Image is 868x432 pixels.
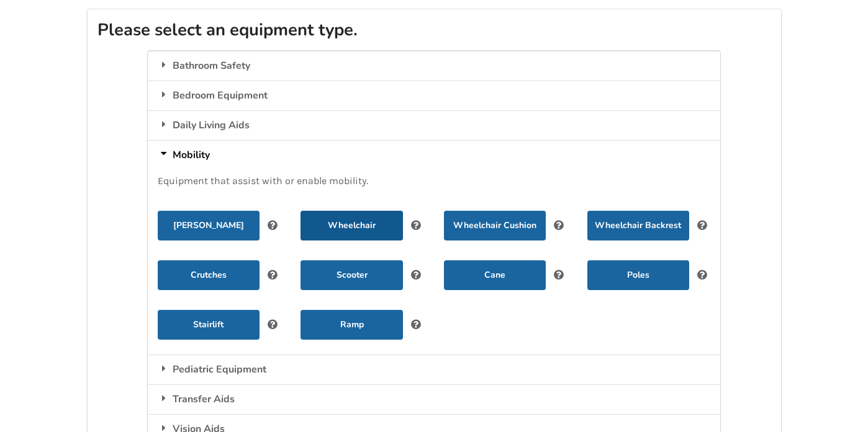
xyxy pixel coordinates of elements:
[444,211,546,240] button: Wheelchair Cushion
[301,260,402,290] button: Scooter
[158,211,260,240] button: [PERSON_NAME]
[587,211,689,240] button: Wheelchair Backrest
[158,260,260,290] button: Crutches
[97,19,771,41] h2: Please select an equipment type.
[148,140,720,170] div: Mobility
[148,51,720,81] div: Bathroom Safety
[301,310,402,340] button: Ramp
[158,310,260,340] button: Stairlift
[587,260,689,290] button: Poles
[148,355,720,384] div: Pediatric Equipment
[148,110,720,140] div: Daily Living Aids
[158,175,368,187] span: Equipment that assist with or enable mobility.
[148,384,720,414] div: Transfer Aids
[148,81,720,110] div: Bedroom Equipment
[301,211,402,240] button: Wheelchair
[444,260,546,290] button: Cane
